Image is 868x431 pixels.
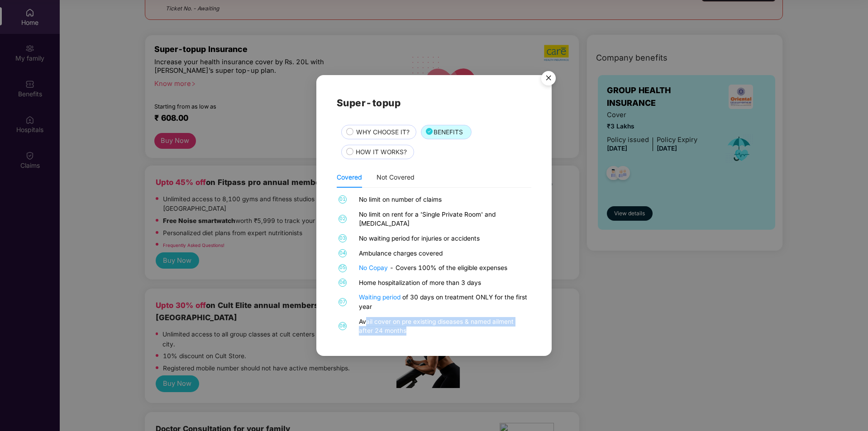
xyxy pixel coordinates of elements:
[337,172,362,182] div: Covered
[471,318,514,325] a: named ailment
[339,249,347,257] span: 04
[339,234,347,242] span: 03
[434,128,463,137] span: BENEFITS
[339,322,347,330] span: 08
[339,264,347,272] span: 05
[339,215,347,223] span: 02
[359,293,529,311] div: of 30 days on treatment ONLY for the first year
[359,249,529,258] div: Ambulance charges covered
[356,128,410,137] span: WHY CHOOSE IT?
[359,195,529,204] div: No limit on number of claims
[356,147,407,157] span: HOW IT WORKS?
[359,210,529,228] div: No limit on rent for a 'Single Private Room' and [MEDICAL_DATA]
[337,95,531,110] h2: Super-topup
[339,279,347,287] span: 06
[359,317,529,336] div: Avail cover on & after 24 months
[536,66,560,91] button: Close
[359,278,529,288] div: Home hospitalization of more than 3 days
[536,67,561,92] img: svg+xml;base64,PHN2ZyB4bWxucz0iaHR0cDovL3d3dy53My5vcmcvMjAwMC9zdmciIHdpZHRoPSI1NiIgaGVpZ2h0PSI1Ni...
[359,294,402,301] a: Waiting period
[359,234,529,243] div: No waiting period for injuries or accidents
[339,195,347,204] span: 01
[339,298,347,306] span: 07
[377,172,415,182] div: Not Covered
[359,263,529,273] div: - Covers 100% of the eligible expenses
[402,318,465,325] a: pre existing diseases
[359,264,390,271] a: No Copay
